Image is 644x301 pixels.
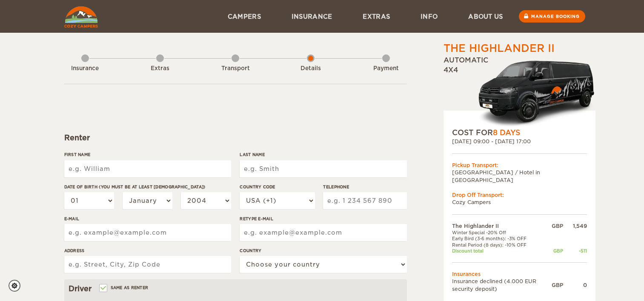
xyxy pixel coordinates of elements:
div: Automatic 4x4 [444,56,595,128]
div: Renter [64,133,407,143]
div: Transport [212,65,259,73]
td: Insurances [452,270,587,278]
label: Date of birth (You must be at least [DEMOGRAPHIC_DATA]) [64,184,231,190]
td: Winter Special -20% Off [452,230,552,236]
span: 8 Days [493,128,520,137]
div: The Highlander II [444,41,555,56]
div: GBP [552,248,563,254]
input: e.g. Smith [240,160,406,177]
div: Driver [69,284,403,294]
div: Extras [137,65,183,73]
label: First Name [64,151,231,158]
div: GBP [552,222,563,230]
div: Payment [363,65,409,73]
div: Details [287,65,334,73]
label: Retype E-mail [240,216,406,222]
div: Insurance [62,65,109,73]
label: Same as renter [100,284,149,292]
div: 1,549 [563,222,587,230]
input: e.g. Street, City, Zip Code [64,256,231,273]
label: Telephone [323,184,406,190]
label: Last Name [240,151,406,158]
td: Early Bird (3-6 months): -3% OFF [452,236,552,241]
label: Country [240,247,406,254]
div: COST FOR [452,128,587,138]
td: The Highlander II [452,222,552,230]
a: Cookie settings [9,280,26,292]
label: Address [64,247,231,254]
input: e.g. William [64,160,231,177]
td: Insurance declined (4.000 EUR security deposit) [452,278,552,292]
input: e.g. 1 234 567 890 [323,192,406,209]
td: Cozy Campers [452,199,587,206]
input: Same as renter [100,286,106,292]
div: GBP [552,281,563,289]
img: Cozy Campers [64,6,98,28]
label: E-mail [64,216,231,222]
div: Drop Off Transport: [452,191,587,199]
div: [DATE] 09:00 - [DATE] 17:00 [452,138,587,145]
img: HighlanderXL.png [478,58,595,128]
td: [GEOGRAPHIC_DATA] / Hotel in [GEOGRAPHIC_DATA] [452,169,587,183]
td: Discount total [452,248,552,254]
label: Country Code [240,184,315,190]
td: Rental Period (8 days): -10% OFF [452,242,552,248]
input: e.g. example@example.com [240,224,406,241]
div: Pickup Transport: [452,162,587,169]
input: e.g. example@example.com [64,224,231,241]
a: Manage booking [519,10,585,23]
div: -511 [563,248,587,254]
div: 0 [563,281,587,289]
